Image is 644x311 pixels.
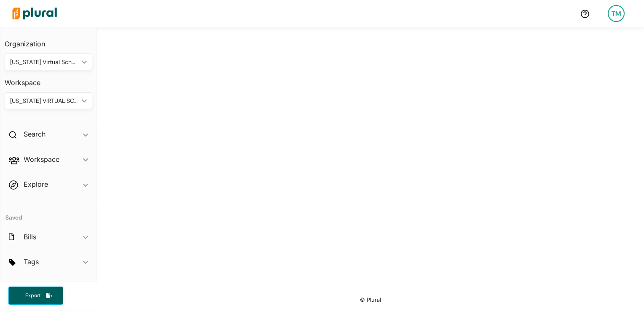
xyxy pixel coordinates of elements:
div: [US_STATE] Virtual School (FLVS) [10,58,78,67]
h3: Organization [5,32,92,50]
h2: Tags [24,257,39,266]
div: TM [608,5,625,22]
small: © Plural [360,297,381,303]
div: [US_STATE] VIRTUAL SCHOOL [10,97,78,105]
h2: Workspace [24,155,59,164]
span: Export [19,292,46,299]
h2: Search [24,129,46,139]
h2: Explore [24,180,48,189]
h4: Saved [0,203,97,224]
h2: Bills [24,232,36,241]
h3: Workspace [5,70,92,89]
button: Export [8,287,63,305]
a: TM [601,2,631,25]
